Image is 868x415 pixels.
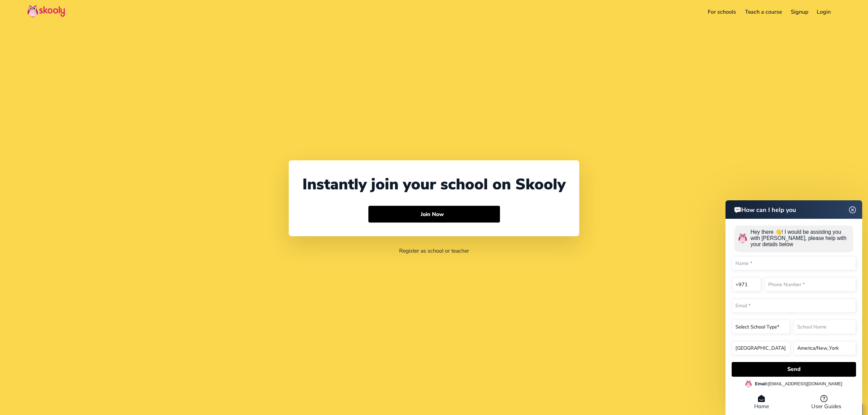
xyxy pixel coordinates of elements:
a: Register as school or teacher [399,247,469,255]
div: Instantly join your school on Skooly [302,174,566,195]
a: Login [812,6,835,17]
img: Skooly [27,4,65,18]
button: Join Now [368,206,500,223]
a: Signup [786,6,813,17]
a: Teach a course [741,6,786,17]
a: For schools [704,6,741,17]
